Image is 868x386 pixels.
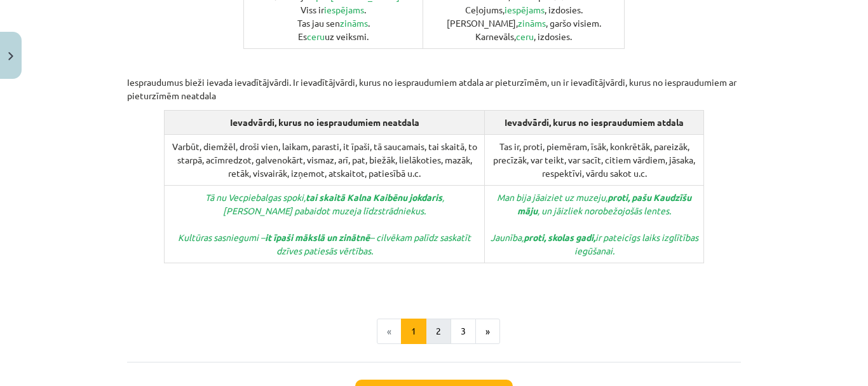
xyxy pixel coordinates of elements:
span: zināms [518,17,546,29]
span: ceru [516,31,534,42]
button: 3 [451,319,476,344]
button: » [475,319,500,344]
strong: Ievadvārdi, kurus no iespraudumiem neatdala [230,116,419,128]
span: Tā nu Vecpiebalgas spoki, , [PERSON_NAME] pabaidot muzeja līdzstrādniekus. Kultūras sasniegumi – ... [178,191,471,256]
strong: tai skaitā Kalna Kaibēnu jokdaris [306,191,442,203]
span: iespējams [324,4,364,15]
p: Iespraudumus bieži ievada ievadītājvārdi. Ir ievadītājvārdi, kurus no iespraudumiem atdala ar pie... [127,49,741,102]
nav: Page navigation example [127,319,741,344]
strong: it īpaši mākslā un zinātnē [265,231,370,243]
em: Man bija jāaiziet uz muzeju, , un jāizliek norobežojošās lentes. Jaunība, ir pateicīgs laiks izgl... [491,191,698,256]
button: 1 [401,319,426,344]
span: zināms [340,17,368,29]
span: iespējams [505,4,545,15]
strong: Ievadvārdi, kurus no iespraudumiem atdala [505,116,684,128]
img: icon-close-lesson-0947bae3869378f0d4975bcd49f059093ad1ed9edebbc8119c70593378902aed.svg [8,52,13,60]
strong: proti, skolas gadi, [524,231,595,243]
button: 2 [426,319,451,344]
td: Varbūt, diemžēl, droši vien, laikam, parasti, it īpaši, tā saucamais, tai skaitā, to starpā, acīm... [165,135,485,186]
span: ceru [307,31,325,42]
td: Tas ir, proti, piemēram, īsāk, konkrētāk, pareizāk, precīzāk, var teikt, var sacīt, citiem vārdie... [485,135,704,186]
